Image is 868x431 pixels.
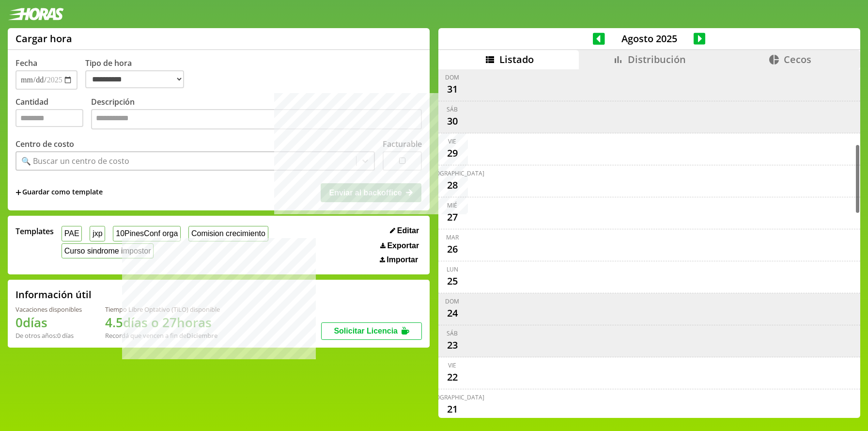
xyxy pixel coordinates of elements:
div: scrollable content [438,69,860,416]
div: 30 [445,113,460,129]
div: De otros años: 0 días [15,331,82,340]
div: 31 [445,81,460,97]
div: vie [448,137,456,145]
label: Descripción [91,96,422,132]
span: Solicitar Licencia [334,327,398,335]
div: 29 [445,145,460,161]
span: Agosto 2025 [605,32,694,45]
div: Vacaciones disponibles [15,305,82,314]
div: Tiempo Libre Optativo (TiLO) disponible [105,305,220,314]
span: Importar [387,255,418,264]
div: 26 [445,241,460,257]
button: Curso sindrome impostor [62,243,154,258]
b: Diciembre [186,331,217,340]
h2: Información útil [15,288,92,301]
div: 28 [445,177,460,193]
span: + [15,187,21,198]
div: [DEMOGRAPHIC_DATA] [420,393,484,401]
label: Centro de costo [15,139,74,149]
span: Listado [499,53,534,66]
div: 22 [445,369,460,385]
div: dom [445,73,459,81]
div: vie [448,361,456,369]
button: 10PinesConf orga [113,226,181,241]
h1: Cargar hora [15,32,72,45]
div: [DEMOGRAPHIC_DATA] [420,169,484,177]
button: Editar [387,226,422,236]
div: mar [446,233,459,241]
div: Recordá que vencen a fin de [105,331,220,340]
h1: 0 días [15,314,82,331]
h1: 4.5 días o 27 horas [105,314,220,331]
div: 25 [445,273,460,289]
span: +Guardar como template [15,187,103,198]
label: Facturable [383,139,422,149]
button: jxp [90,226,105,241]
button: Exportar [377,241,422,251]
div: 🔍 Buscar un centro de costo [21,156,129,166]
div: sáb [447,105,458,113]
span: Distribución [628,53,686,66]
button: Comision crecimiento [188,226,268,241]
div: 23 [445,337,460,353]
img: logotipo [8,8,64,20]
span: Templates [15,226,54,237]
div: mié [447,201,457,209]
span: Editar [397,226,419,235]
label: Fecha [15,58,37,68]
button: Solicitar Licencia [321,322,422,340]
span: Cecos [784,53,811,66]
span: Exportar [387,241,419,250]
label: Tipo de hora [85,58,192,90]
button: PAE [62,226,82,241]
div: 21 [445,401,460,417]
div: dom [445,297,459,305]
div: 27 [445,209,460,225]
div: lun [447,265,458,273]
input: Cantidad [15,109,83,127]
div: 24 [445,305,460,321]
label: Cantidad [15,96,91,132]
div: sáb [447,329,458,337]
select: Tipo de hora [85,70,184,88]
textarea: Descripción [91,109,422,129]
